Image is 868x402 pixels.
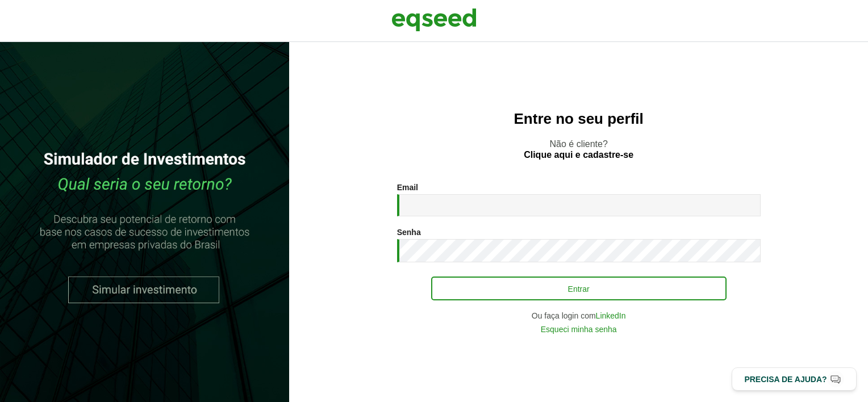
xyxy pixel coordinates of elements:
div: Ou faça login com [397,312,761,320]
label: Email [397,183,418,191]
a: Clique aqui e cadastre-se [524,150,633,160]
img: EqSeed Logo [391,6,477,34]
label: Senha [397,228,421,236]
a: LinkedIn [596,312,626,320]
p: Não é cliente? [312,139,845,160]
a: Esqueci minha senha [541,325,617,333]
button: Entrar [431,277,727,300]
h2: Entre no seu perfil [312,111,845,127]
